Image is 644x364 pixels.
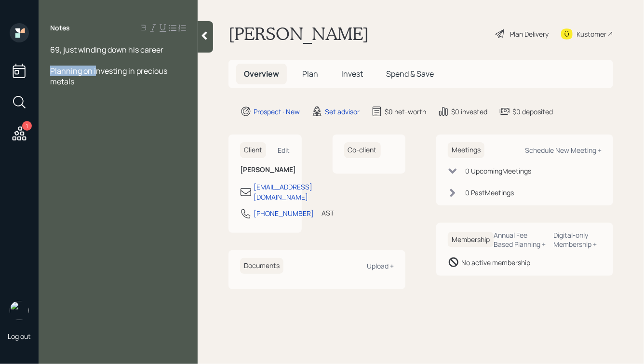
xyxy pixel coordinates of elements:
h1: [PERSON_NAME] [228,23,369,44]
h6: [PERSON_NAME] [240,166,290,174]
div: Set advisor [325,107,360,117]
span: Planning on investing in precious metals [50,66,169,87]
h6: Meetings [448,142,484,158]
div: AST [322,208,334,218]
div: Edit [278,146,290,155]
div: 0 Past Meeting s [465,188,514,198]
h6: Co-client [344,142,381,158]
div: Plan Delivery [510,29,549,39]
div: Digital-only Membership + [554,230,602,249]
div: Upload + [367,261,394,270]
h6: Membership [448,232,494,248]
label: Notes [50,23,70,33]
span: Spend & Save [386,68,434,79]
span: 69, just winding down his career [50,44,163,55]
span: Plan [302,68,318,79]
div: 0 Upcoming Meeting s [465,166,531,176]
div: $0 deposited [512,107,553,117]
h6: Documents [240,258,283,274]
div: $0 net-worth [385,107,426,117]
div: Prospect · New [254,107,300,117]
div: $0 invested [451,107,487,117]
div: Annual Fee Based Planning + [494,230,546,249]
div: [EMAIL_ADDRESS][DOMAIN_NAME] [254,182,312,202]
span: Invest [341,68,363,79]
img: hunter_neumayer.jpg [10,301,29,320]
h6: Client [240,142,266,158]
div: 1 [22,121,32,131]
div: No active membership [461,257,530,268]
div: [PHONE_NUMBER] [254,208,314,218]
span: Overview [244,68,279,79]
div: Log out [8,332,31,341]
div: Schedule New Meeting + [525,146,602,155]
div: Kustomer [577,29,606,39]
